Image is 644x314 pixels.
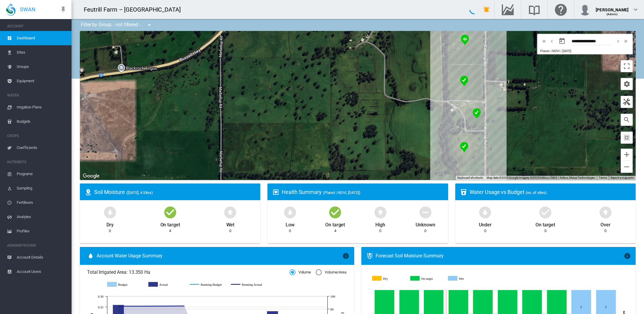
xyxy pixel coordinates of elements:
div: Wet [226,219,235,228]
span: NUTRIENTS [7,157,67,167]
md-radio-button: Volume [290,270,311,275]
button: icon-select-all [621,132,633,144]
circle: Running Actual 2 Jul 84.9 [183,305,185,307]
span: Account Water Usage Summary [97,253,342,259]
span: SWAN [20,6,35,13]
span: Budgets [17,114,67,129]
div: NDVI: Stage 4 SHA [461,35,469,45]
span: Coefficients [17,141,67,155]
button: icon-magnify [621,114,633,126]
span: Sampling [17,181,67,195]
md-icon: Click here for help [554,6,568,13]
img: SWAN-Landscape-Logo-Colour-drop.png [6,3,16,16]
span: Dashboard [17,31,67,45]
md-icon: icon-chevron-right [615,38,621,45]
md-icon: icon-heart-box-outline [272,189,279,196]
g: Running Budget [190,282,225,287]
md-icon: icon-water [87,252,94,259]
span: Map data ©2025 Google Imagery ©2025 Airbus, CNES / Airbus, Maxar Technologies [487,176,595,179]
g: On target [411,276,445,282]
button: Zoom in [621,149,633,161]
g: Actual [148,282,184,287]
circle: Running Actual 25 Jun 84.73 [161,305,163,307]
div: 0 [109,228,111,234]
button: Zoom out [621,161,633,173]
md-radio-button: Volume/Area [316,270,346,275]
div: 0 [484,228,486,234]
span: ADMINISTRATION [7,241,67,250]
md-icon: icon-select-all [623,134,630,141]
div: 0 [604,228,606,234]
button: Toggle fullscreen view [621,60,633,72]
div: 0 [289,228,291,234]
div: Low [286,219,295,228]
circle: Running Actual 11 Jun 84.64 [117,305,119,307]
button: icon-chevron-double-right [622,38,630,45]
g: Dry [372,276,406,282]
md-icon: icon-chevron-double-left [541,38,547,45]
md-icon: icon-pin [60,6,67,13]
md-icon: icon-arrow-up-bold-circle [598,205,613,219]
md-icon: icon-magnify [623,116,630,123]
md-icon: icon-information [342,252,349,259]
span: Sites [17,45,67,60]
md-icon: icon-checkbox-marked-circle [538,205,552,219]
span: Analytes [17,210,67,224]
div: NDVI: Stage 1 SHA [460,142,468,153]
button: icon-chevron-double-left [540,38,548,45]
img: Google [81,172,101,180]
tspan: 100 [330,295,335,298]
div: 4 [169,228,171,234]
div: NDVI: Stage 3 SHA [460,76,468,86]
span: (no. of sites) [526,190,547,195]
md-icon: icon-menu-down [146,21,153,29]
span: Account Details [17,250,67,265]
md-icon: icon-thermometer-lines [366,252,373,259]
tspan: 0.30 [98,295,103,298]
div: 0 [379,228,381,234]
md-icon: icon-information [624,252,631,259]
button: md-calendar [556,35,568,47]
span: Account Users [17,265,67,279]
circle: Running Actual 18 Jun 84.65 [139,305,141,307]
div: Health Summary [282,188,443,196]
tspan: 0.25 [98,305,103,309]
div: 0 [229,228,231,234]
a: Terms [599,176,607,179]
span: Equipment [17,74,67,88]
button: icon-menu-down [143,19,155,31]
button: Keyboard shortcuts [457,176,483,180]
div: Forecast Soil Moisture Summary [376,253,624,259]
span: Total Irrigated Area: 13.350 Ha [87,269,290,276]
span: Programs [17,167,67,181]
span: (Planet | NDVI, [DATE]) [323,190,360,195]
span: CROPS [7,131,67,141]
g: Running Actual [231,282,266,287]
div: [PERSON_NAME] [596,4,628,10]
span: | [DATE] [561,49,571,53]
md-icon: icon-chevron-down [632,6,639,13]
div: Over [600,219,611,228]
tspan: 80 [330,307,334,311]
div: Filter by Group: - not filtered - [76,19,157,31]
span: Irrigation Plans [17,100,67,114]
md-icon: icon-checkbox-marked-circle [328,205,342,219]
span: Groups [17,60,67,74]
md-icon: icon-minus-circle [418,205,433,219]
g: Wet [449,276,483,282]
md-icon: icon-map-marker-radius [85,189,92,196]
span: Profiles [17,224,67,238]
md-icon: icon-arrow-down-bold-circle [283,205,297,219]
img: profile.jpg [579,4,591,15]
md-icon: icon-checkbox-marked-circle [163,205,177,219]
md-icon: Search the knowledge base [527,6,541,13]
div: 0 [424,228,426,234]
button: icon-cog [621,78,633,90]
div: 0 [544,228,547,234]
span: (Admin) [606,13,618,16]
md-icon: icon-arrow-up-bold-circle [373,205,388,219]
md-icon: icon-chevron-double-right [623,38,629,45]
button: icon-chevron-right [614,38,622,45]
div: Water Usage vs Budget [470,188,631,196]
div: On target [325,219,345,228]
